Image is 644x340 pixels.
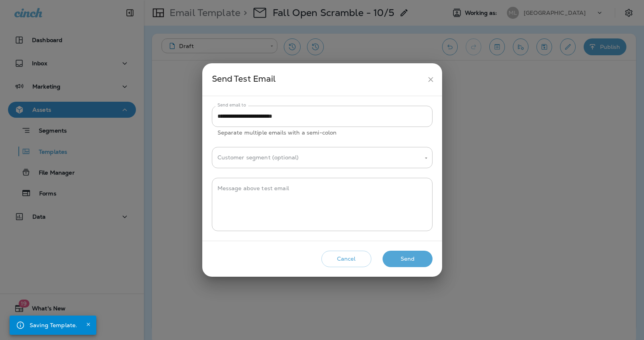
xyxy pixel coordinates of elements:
button: close [423,72,438,87]
div: Send Test Email [212,72,423,87]
p: Separate multiple emails with a semi-colon [217,128,427,137]
label: Send email to [217,102,246,108]
button: Cancel [321,251,371,267]
div: Saving Template. [30,318,77,332]
button: Send [383,251,433,267]
button: Open [423,155,430,162]
button: Close [84,320,93,329]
